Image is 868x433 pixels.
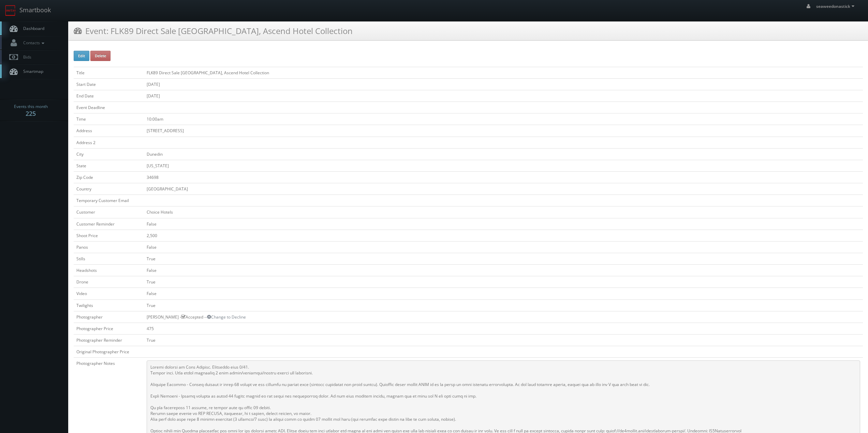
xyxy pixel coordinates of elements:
td: [GEOGRAPHIC_DATA] [144,183,863,195]
span: Bids [20,54,31,60]
td: [STREET_ADDRESS] [144,125,863,137]
td: Video [74,288,144,299]
td: Country [74,183,144,195]
td: End Date [74,90,144,102]
td: Event Deadline [74,102,144,113]
td: Headshots [74,265,144,276]
td: True [144,334,863,346]
td: Shoot Price [74,230,144,241]
td: [PERSON_NAME] - Accepted -- [144,311,863,323]
td: Title [74,67,144,78]
td: State [74,160,144,171]
td: Customer Reminder [74,218,144,230]
span: seaweedonastick [816,3,856,9]
td: Start Date [74,78,144,90]
span: Contacts [20,40,46,46]
td: True [144,299,863,311]
td: 2,500 [144,230,863,241]
td: Zip Code [74,171,144,183]
td: 475 [144,323,863,334]
td: False [144,218,863,230]
span: Events this month [14,103,48,110]
td: Panos [74,241,144,253]
td: Dunedin [144,148,863,160]
td: False [144,288,863,299]
span: Dashboard [20,26,44,31]
td: Time [74,113,144,125]
td: [US_STATE] [144,160,863,171]
td: 34698 [144,171,863,183]
strong: 225 [26,109,36,118]
a: Change to Decline [207,314,246,320]
td: False [144,265,863,276]
td: City [74,148,144,160]
td: FLK89 Direct Sale [GEOGRAPHIC_DATA], Ascend Hotel Collection [144,67,863,78]
td: Twilights [74,299,144,311]
td: False [144,241,863,253]
h3: Event: FLK89 Direct Sale [GEOGRAPHIC_DATA], Ascend Hotel Collection [74,25,353,37]
td: Drone [74,276,144,288]
img: smartbook-logo.png [5,5,16,16]
td: Customer [74,206,144,218]
td: 10:00am [144,113,863,125]
button: Edit [74,51,89,61]
td: Photographer [74,311,144,323]
td: Photographer Reminder [74,334,144,346]
td: [DATE] [144,78,863,90]
td: Address 2 [74,137,144,148]
button: Delete [90,51,111,61]
td: Original Photographer Price [74,346,144,358]
td: Stills [74,253,144,264]
td: Temporary Customer Email [74,195,144,206]
td: True [144,276,863,288]
td: [DATE] [144,90,863,102]
td: Photographer Price [74,323,144,334]
td: True [144,253,863,264]
td: Choice Hotels [144,206,863,218]
span: Smartmap [20,68,43,74]
td: Address [74,125,144,137]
